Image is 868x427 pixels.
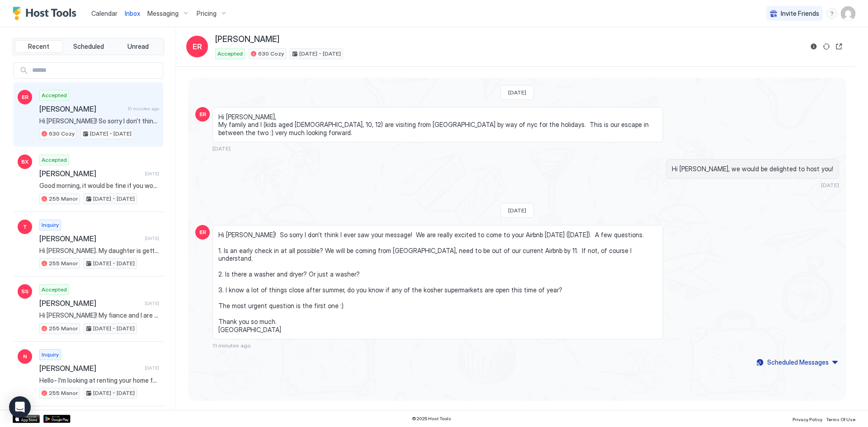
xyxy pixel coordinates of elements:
[93,324,135,333] span: [DATE] - [DATE]
[114,40,162,53] button: Unread
[15,40,63,53] button: Recent
[13,38,164,55] div: tab-group
[73,42,104,51] span: Scheduled
[43,415,71,423] a: Google Play Store
[42,221,59,229] span: Inquiry
[13,7,80,20] a: Host Tools Logo
[145,300,159,306] span: [DATE]
[39,182,159,190] span: Good morning, it would be fine if you would like to stay until later [DATE] (no cost).
[49,324,78,333] span: 255 Manor
[9,396,31,418] div: Open Intercom Messenger
[147,9,179,18] span: Messaging
[23,223,27,231] span: T
[39,376,159,385] span: Hello- I’m looking at renting your home for a family [DATE]. The guests include my elderly parent...
[39,247,159,255] span: Hi [PERSON_NAME]. My daughter is getting married at the [GEOGRAPHIC_DATA] in [GEOGRAPHIC_DATA]. H...
[145,171,159,177] span: [DATE]
[39,169,141,178] span: [PERSON_NAME]
[826,8,837,19] div: menu
[258,50,284,58] span: 630 Cozy
[125,9,140,18] a: Inbox
[781,9,819,18] span: Invite Friends
[841,6,855,21] div: User profile
[42,286,67,294] span: Accepted
[767,357,829,367] div: Scheduled Messages
[145,235,159,241] span: [DATE]
[218,231,657,334] span: Hi [PERSON_NAME]! So sorry I don’t think I ever saw your message! We are really excited to come t...
[299,50,341,58] span: [DATE] - [DATE]
[42,351,59,359] span: Inquiry
[39,311,159,319] span: Hi [PERSON_NAME]! My fiance and I are getting married in September and were hoping to book this b...
[808,41,819,52] button: Reservation information
[28,42,49,51] span: Recent
[212,342,251,349] span: 11 minutes ago
[412,416,451,422] span: © 2025 Host Tools
[508,207,526,214] span: [DATE]
[91,9,118,17] span: Calendar
[93,195,135,203] span: [DATE] - [DATE]
[22,93,28,101] span: ER
[127,106,159,112] span: 10 minutes ago
[826,417,855,422] span: Terms Of Use
[23,352,27,361] span: N
[193,41,202,52] span: ER
[42,156,67,164] span: Accepted
[49,389,78,397] span: 255 Manor
[91,9,118,18] a: Calendar
[793,414,822,423] a: Privacy Policy
[218,113,657,137] span: Hi [PERSON_NAME], My family and I (kids aged [DEMOGRAPHIC_DATA], 10, 12) are visiting from [GEOGR...
[217,50,243,58] span: Accepted
[21,158,28,166] span: BX
[39,234,141,243] span: [PERSON_NAME]
[93,389,135,397] span: [DATE] - [DATE]
[93,259,135,267] span: [DATE] - [DATE]
[21,287,28,296] span: SS
[127,42,149,51] span: Unread
[755,356,839,368] button: Scheduled Messages
[212,145,231,152] span: [DATE]
[28,63,163,78] input: Input Field
[49,195,78,203] span: 255 Manor
[49,259,78,267] span: 255 Manor
[39,364,141,373] span: [PERSON_NAME]
[39,299,141,308] span: [PERSON_NAME]
[672,165,833,173] span: Hi [PERSON_NAME], we would be delighted to host you!
[199,228,206,236] span: ER
[834,41,844,52] button: Open reservation
[42,91,67,99] span: Accepted
[793,417,822,422] span: Privacy Policy
[508,89,526,96] span: [DATE]
[90,130,132,138] span: [DATE] - [DATE]
[39,104,124,113] span: [PERSON_NAME]
[13,415,40,423] a: App Store
[197,9,217,18] span: Pricing
[65,40,113,53] button: Scheduled
[821,41,832,52] button: Sync reservation
[199,110,206,118] span: ER
[215,34,279,45] span: [PERSON_NAME]
[39,117,159,125] span: Hi [PERSON_NAME]! So sorry I don’t think I ever saw your message! We are really excited to come t...
[145,365,159,371] span: [DATE]
[49,130,75,138] span: 630 Cozy
[826,414,855,423] a: Terms Of Use
[821,182,839,188] span: [DATE]
[125,9,140,17] span: Inbox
